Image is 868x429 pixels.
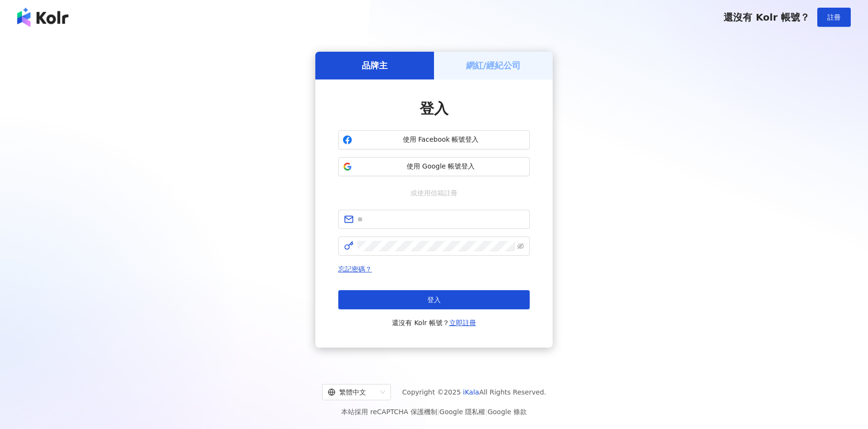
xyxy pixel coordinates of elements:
[420,100,448,117] span: 登入
[449,319,476,327] a: 立即註冊
[827,13,841,21] span: 註冊
[463,388,479,396] a: iKala
[341,406,526,418] span: 本站採用 reCAPTCHA 保護機制
[356,162,525,171] span: 使用 Google 帳號登入
[17,8,68,27] img: logo
[427,296,441,304] span: 登入
[404,188,464,198] span: 或使用信箱註冊
[362,59,388,71] h5: 品牌主
[328,384,377,400] div: 繁體中文
[488,408,527,416] a: Google 條款
[338,290,530,309] button: 登入
[466,59,521,71] h5: 網紅/經紀公司
[437,408,440,416] span: |
[517,243,524,249] span: eye-invisible
[485,408,488,416] span: |
[338,157,530,176] button: 使用 Google 帳號登入
[402,386,546,398] span: Copyright © 2025 All Rights Reserved.
[356,135,525,145] span: 使用 Facebook 帳號登入
[817,8,851,27] button: 註冊
[338,265,372,273] a: 忘記密碼？
[338,130,530,149] button: 使用 Facebook 帳號登入
[392,317,476,328] span: 還沒有 Kolr 帳號？
[439,408,485,416] a: Google 隱私權
[723,11,810,23] span: 還沒有 Kolr 帳號？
